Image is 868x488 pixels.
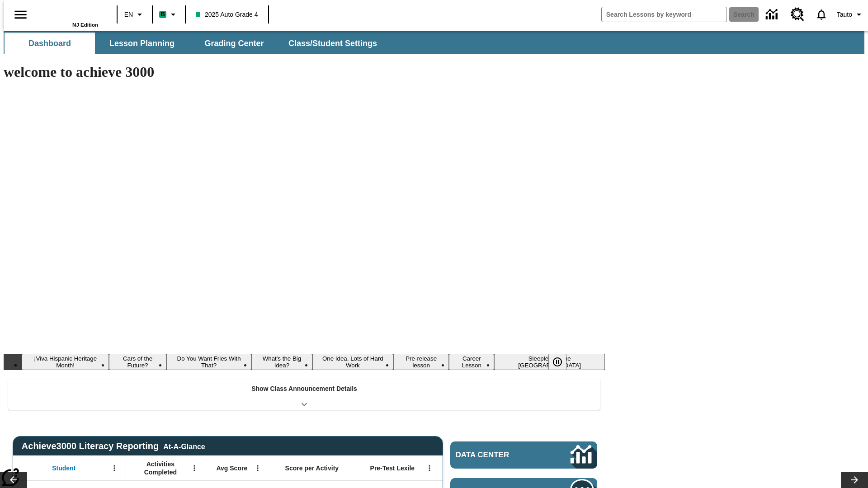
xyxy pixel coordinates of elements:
a: Resource Center, Will open in new tab [785,2,810,27]
span: Pre-Test Lexile [370,464,415,472]
button: Open Menu [423,461,436,475]
button: Slide 4 What's the Big Idea? [251,354,312,370]
span: EN [124,10,133,19]
a: Data Center [450,441,597,469]
span: Data Center [456,450,540,460]
button: Class/Student Settings [281,33,384,54]
button: Open Menu [251,461,264,475]
button: Slide 6 Pre-release lesson [393,354,449,370]
div: Pause [548,354,576,370]
div: SubNavbar [4,31,864,54]
span: Student [52,464,75,472]
span: Avg Score [216,464,247,472]
a: Data Center [760,2,785,27]
button: Slide 3 Do You Want Fries With That? [166,354,251,370]
button: Slide 1 ¡Viva Hispanic Heritage Month! [22,354,109,370]
span: Activities Completed [131,460,190,476]
button: Lesson carousel, Next [841,472,868,488]
button: Grading Center [189,33,279,54]
button: Lesson Planning [97,33,187,54]
span: Achieve3000 Literacy Reporting [22,441,205,451]
p: Show Class Announcement Details [251,384,357,394]
span: NJ Edition [72,22,98,28]
button: Slide 8 Sleepless in the Animal Kingdom [494,354,605,370]
button: Slide 7 Career Lesson [449,354,494,370]
h1: welcome to achieve 3000 [4,64,605,80]
button: Language: EN, Select a language [120,6,149,23]
button: Slide 5 One Idea, Lots of Hard Work [312,354,394,370]
div: Home [39,3,98,28]
span: Score per Activity [285,464,339,472]
button: Pause [548,354,566,370]
div: SubNavbar [4,33,385,54]
input: search field [602,7,726,22]
button: Profile/Settings [833,6,868,23]
button: Slide 2 Cars of the Future? [109,354,166,370]
button: Open side menu [7,1,34,28]
div: Show Class Announcement Details [8,379,600,410]
button: Open Menu [188,461,201,475]
span: 2025 Auto Grade 4 [196,10,258,19]
button: Open Menu [108,461,121,475]
button: Dashboard [5,33,95,54]
a: Home [39,4,98,22]
span: B [160,9,165,20]
div: At-A-Glance [163,441,205,451]
button: Boost Class color is mint green. Change class color [156,6,182,23]
span: Tauto [837,10,852,19]
a: Notifications [810,3,833,26]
